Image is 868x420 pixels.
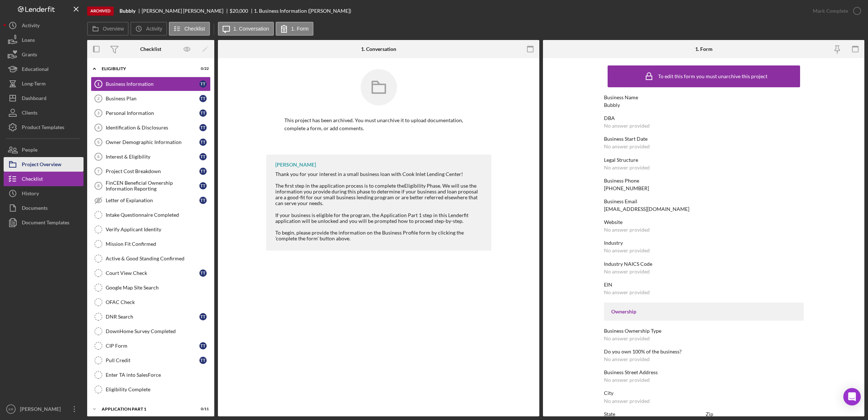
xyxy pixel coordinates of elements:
div: Pull Credit [106,357,199,363]
button: Grants [4,47,84,62]
button: 1. Form [276,22,313,36]
a: DownHome Survey Completed [91,324,211,339]
div: T T [199,124,207,131]
div: DNR Search [106,314,199,320]
button: Dashboard [4,91,84,105]
button: Mark Complete [806,4,864,18]
div: Business Plan [106,96,199,101]
div: T T [199,269,207,277]
button: People [4,143,84,157]
a: Eligibility Complete [91,382,211,397]
a: Activity [4,18,84,33]
div: Industry [604,240,804,246]
div: Business Start Date [604,136,804,142]
div: Ownership [611,309,796,315]
div: [PERSON_NAME] [PERSON_NAME] [142,8,230,14]
div: FinCEN Beneficial Ownership Information Reporting [106,180,199,192]
div: To begin, please provide the information on the Business Profile form by clicking the 'complete t... [275,230,484,241]
div: No answer provided [604,336,650,341]
div: No answer provided [604,269,650,275]
div: Checklist [22,172,43,188]
button: Documents [4,201,84,215]
div: EIN [604,282,804,288]
a: Court View CheckTT [91,266,211,280]
div: No answer provided [604,398,650,404]
div: Eligibility Complete [106,387,210,392]
div: T T [199,109,207,117]
button: Long-Term [4,76,84,91]
button: 1. Conversation [218,22,274,36]
div: Mission Fit Confirmed [106,241,210,247]
button: Document Templates [4,215,84,230]
div: Long-Term [22,76,46,93]
tspan: 6 [97,155,100,159]
a: Letter of ExplanationTT [91,193,211,208]
div: Verify Applicant Identity [106,227,210,232]
tspan: 8 [97,184,100,188]
label: 1. Form [291,26,309,32]
a: 4Identification & DisclosuresTT [91,120,211,135]
div: Do you own 100% of the business? [604,349,804,355]
a: Active & Good Standing Confirmed [91,251,211,266]
a: Intake Questionnaire Completed [91,208,211,222]
div: [PHONE_NUMBER] [604,185,649,191]
tspan: 5 [97,140,100,144]
button: Project Overview [4,157,84,172]
label: Checklist [184,26,205,32]
label: Overview [103,26,124,32]
div: No answer provided [604,356,650,362]
div: Google Map Site Search [106,285,210,291]
b: Bubbly [119,8,135,14]
button: Loans [4,33,84,47]
span: The first step in the application process is to complete the [275,183,404,189]
a: 5Owner Demographic InformationTT [91,135,211,149]
button: Clients [4,105,84,120]
div: No answer provided [604,227,650,233]
div: [PERSON_NAME] [18,402,65,418]
text: KR [8,407,13,411]
span: Eligibility Phase. We will use the information you provide during this phase to determine if your... [275,183,478,206]
div: 1. Form [695,46,713,52]
a: History [4,186,84,201]
div: Website [604,219,804,225]
div: [PERSON_NAME] [275,162,316,168]
div: City [604,390,804,396]
label: 1. Conversation [234,26,269,32]
div: Active & Good Standing Confirmed [106,256,210,261]
div: Business Information [106,81,199,87]
div: Zip [706,411,804,417]
div: T T [199,357,207,364]
a: DNR SearchTT [91,309,211,324]
div: Open Intercom Messenger [843,388,861,405]
div: Dashboard [22,91,46,107]
div: No answer provided [604,123,650,129]
div: Educational [22,62,49,78]
tspan: 3 [97,111,100,115]
a: 1Business InformationTT [91,77,211,91]
div: Clients [22,105,37,122]
div: Thank you for your interest in a small business loan with Cook Inlet Lending Center! [275,171,484,207]
a: CIP FormTT [91,339,211,353]
button: Activity [130,22,167,36]
a: Educational [4,62,84,76]
div: Interest & Eligibility [106,154,199,160]
div: Letter of Explanation [106,197,199,203]
a: 8FinCEN Beneficial Ownership Information ReportingTT [91,179,211,193]
a: Mission Fit Confirmed [91,237,211,251]
button: Overview [87,22,129,36]
div: Personal Information [106,110,199,116]
div: State [604,411,702,417]
label: Activity [146,26,162,32]
div: No answer provided [604,165,650,171]
div: Checklist [140,46,161,52]
span: If your business is eligible for the program, the Application Part 1 step in this Lenderfit appli... [275,212,469,224]
div: T T [199,342,207,349]
div: 0 / 11 [196,407,209,411]
div: T T [199,153,207,160]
